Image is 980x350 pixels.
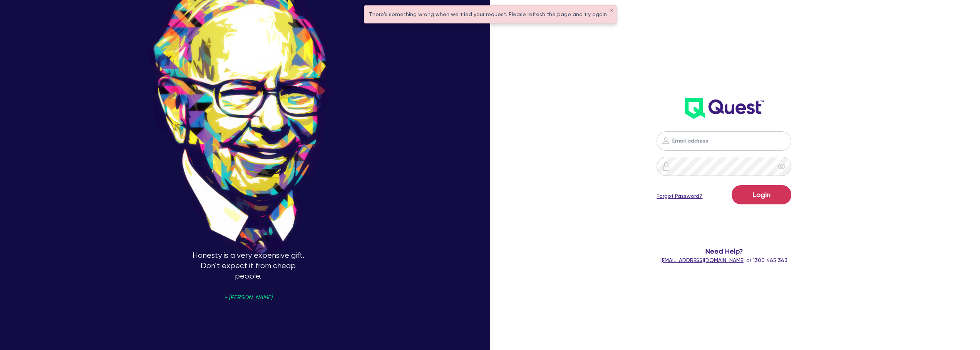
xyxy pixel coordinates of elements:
input: Email address [657,131,791,151]
div: There's something wrong when we tried your request. Please refresh the page and try again [364,6,616,23]
a: Forgot Password? [657,192,702,200]
span: eye [778,163,786,170]
img: icon-password [662,162,671,171]
span: Need Help? [588,246,860,256]
a: [EMAIL_ADDRESS][DOMAIN_NAME] [660,257,745,263]
span: - [PERSON_NAME] [224,295,272,300]
button: ✕ [610,9,613,13]
button: Login [732,185,791,204]
span: or 1300 465 363 [660,257,787,263]
img: wH2k97JdezQIQAAAABJRU5ErkJggg== [685,98,764,119]
img: icon-password [661,136,670,145]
